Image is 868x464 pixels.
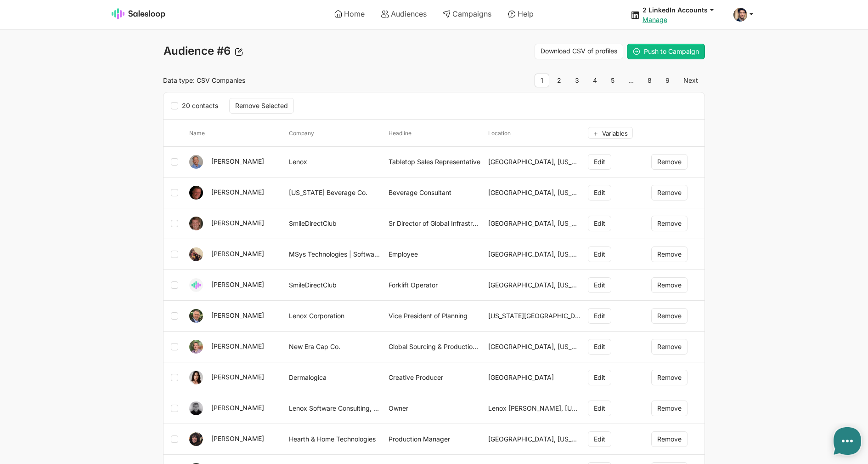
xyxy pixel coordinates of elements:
td: Global Sourcing & Production Manager [385,332,485,362]
a: 8 [642,74,658,87]
button: Remove [651,401,688,416]
td: Owner [385,393,485,424]
td: [GEOGRAPHIC_DATA], [US_STATE], [GEOGRAPHIC_DATA] [485,270,584,301]
a: 2 [551,74,567,87]
td: [GEOGRAPHIC_DATA] [485,362,584,393]
button: Edit [588,339,611,355]
a: 3 [569,74,585,87]
button: Remove [651,339,688,355]
td: [US_STATE] Beverage Co. [285,178,385,208]
td: Creative Producer [385,362,485,393]
p: Data type: CSV Companies [163,76,428,85]
a: Audiences [375,6,433,22]
button: Remove [651,216,688,231]
a: Home [328,6,371,22]
a: Manage [643,16,667,23]
td: New Era Cap Co. [285,332,385,362]
a: [PERSON_NAME] [211,342,264,350]
td: [GEOGRAPHIC_DATA], [US_STATE], [GEOGRAPHIC_DATA] [485,147,584,178]
th: name [186,120,285,147]
td: [GEOGRAPHIC_DATA], [US_STATE], [GEOGRAPHIC_DATA] [485,332,584,362]
button: Edit [588,431,611,447]
a: [PERSON_NAME] [211,373,264,381]
span: … [622,74,640,87]
td: Forklift Operator [385,270,485,301]
a: [PERSON_NAME] [211,404,264,412]
button: Remove [651,154,688,170]
td: [US_STATE][GEOGRAPHIC_DATA] [485,301,584,332]
th: company [285,120,385,147]
td: SmileDirectClub [285,270,385,301]
td: Employee [385,239,485,270]
a: [PERSON_NAME] [211,435,264,442]
td: Lenox [285,147,385,178]
button: Edit [588,154,611,170]
button: Push to Campaign [627,44,705,59]
a: [PERSON_NAME] [211,281,264,288]
a: 4 [587,74,603,87]
button: Edit [588,370,611,385]
a: Next [677,74,704,87]
td: Beverage Consultant [385,178,485,208]
td: [GEOGRAPHIC_DATA], [US_STATE], [GEOGRAPHIC_DATA] [485,424,584,455]
a: [PERSON_NAME] [211,157,264,165]
td: MSys Technologies | Software Product Engineering Services [285,239,385,270]
button: Remove [651,246,688,262]
th: headline [385,120,485,147]
td: Sr Director of Global Infrastructure [385,208,485,239]
td: Tabletop Sales Representative [385,147,485,178]
button: Edit [588,246,611,262]
button: Edit [588,277,611,293]
td: Lenox [PERSON_NAME], [US_STATE], [GEOGRAPHIC_DATA] [485,393,584,424]
label: 20 contacts [171,100,224,112]
button: Remove Selected [229,98,294,114]
a: Download CSV of profiles [535,44,623,59]
span: Push to Campaign [644,47,699,55]
button: Remove [651,308,688,324]
img: Salesloop [112,8,166,19]
td: Lenox Corporation [285,301,385,332]
th: location [485,120,584,147]
button: Remove [651,431,688,447]
td: [GEOGRAPHIC_DATA], [US_STATE], [GEOGRAPHIC_DATA] [485,239,584,270]
td: Dermalogica [285,362,385,393]
a: 5 [605,74,620,87]
button: Edit [588,185,611,200]
td: Production Manager [385,424,485,455]
span: 1 [535,74,549,87]
td: Hearth & Home Technologies [285,424,385,455]
button: Remove [651,185,688,200]
a: Help [502,6,540,22]
td: SmileDirectClub [285,208,385,239]
a: Campaigns [436,6,498,22]
td: Lenox Software Consulting, LLC [285,393,385,424]
a: [PERSON_NAME] [211,311,264,319]
td: [GEOGRAPHIC_DATA], [US_STATE], [GEOGRAPHIC_DATA] [485,208,584,239]
button: Edit [588,216,611,231]
a: 9 [659,74,676,87]
button: Edit [588,401,611,416]
a: [PERSON_NAME] [211,188,264,196]
span: Variables [602,130,628,137]
a: [PERSON_NAME] [211,219,264,227]
td: Vice President of Planning [385,301,485,332]
td: [GEOGRAPHIC_DATA], [US_STATE], [GEOGRAPHIC_DATA] [485,178,584,208]
button: Remove [651,277,688,293]
button: 2 LinkedIn Accounts [643,6,722,14]
span: Audience #6 [163,44,231,58]
button: Edit [588,308,611,324]
a: [PERSON_NAME] [211,250,264,258]
button: Remove [651,370,688,385]
button: Variables [588,127,633,139]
